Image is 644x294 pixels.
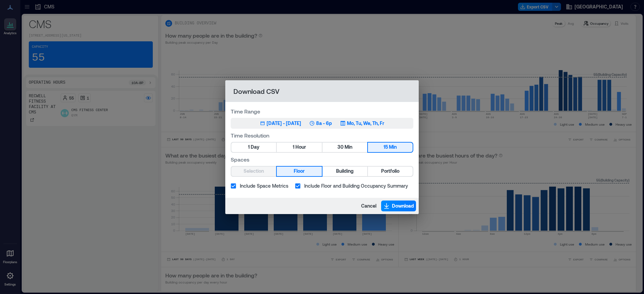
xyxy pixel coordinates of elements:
[347,120,384,127] p: Mo, Tu, We, Th, Fr
[225,80,419,102] h2: Download CSV
[359,201,378,211] button: Cancel
[381,201,416,211] button: Download
[383,143,388,151] span: 15
[293,143,294,151] span: 1
[361,203,376,209] span: Cancel
[277,167,321,176] button: Floor
[267,120,301,127] div: [DATE] - [DATE]
[251,143,259,151] span: Day
[392,203,414,209] span: Download
[323,143,367,152] button: 30 Min
[248,143,250,151] span: 1
[240,182,288,189] span: Include Space Metrics
[337,143,344,151] span: 30
[277,143,321,152] button: 1 Hour
[316,120,332,127] p: 8a - 6p
[304,182,408,189] span: Include Floor and Building Occupancy Summary
[345,143,352,151] span: Min
[336,167,354,175] span: Building
[231,131,413,139] label: Time Resolution
[368,143,413,152] button: 15 Min
[231,118,413,129] button: [DATE] - [DATE]8a - 6pMo, Tu, We, Th, Fr
[295,143,306,151] span: Hour
[231,143,276,152] button: 1 Day
[231,107,413,115] label: Time Range
[231,155,413,163] label: Spaces
[381,167,399,175] span: Portfolio
[294,167,305,175] span: Floor
[368,167,413,176] button: Portfolio
[323,167,367,176] button: Building
[389,143,397,151] span: Min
